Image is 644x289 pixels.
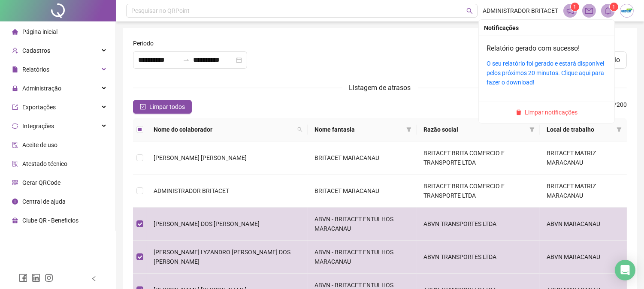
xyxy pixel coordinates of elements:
[540,208,627,241] td: ABVN MARACANAU
[349,84,411,92] span: Listagem de atrasos
[22,47,50,54] span: Cadastros
[32,274,40,282] span: linkedin
[154,125,294,134] span: Nome do colaborador
[183,57,190,63] span: swap-right
[417,141,540,175] td: BRITACET BRITA COMERCIO E TRANSPORTE LTDA
[22,28,57,35] span: Página inicial
[615,123,623,136] span: filter
[154,187,229,194] span: ADMINISTRADOR BRITACET
[466,8,473,14] span: search
[22,104,56,111] span: Exportações
[183,57,190,63] span: to
[547,125,613,134] span: Local de trabalho
[566,7,574,15] span: notification
[12,142,18,148] span: audit
[297,127,302,132] span: search
[483,6,558,15] span: ADMINISTRADOR BRITACET
[423,125,526,134] span: Razão social
[314,125,403,134] span: Nome fantasia
[308,175,417,208] td: BRITACET MARACANAU
[540,175,627,208] td: BRITACET MATRIZ MARACANAU
[516,109,522,115] span: delete
[19,274,27,282] span: facebook
[22,141,57,148] span: Aceite de uso
[22,160,67,167] span: Atestado técnico
[484,23,609,33] div: Notificações
[525,108,578,117] span: Limpar notificações
[22,66,49,73] span: Relatórios
[417,175,540,208] td: BRITACET BRITA COMERCIO E TRANSPORTE LTDA
[487,44,580,52] a: Relatório gerado com sucesso!
[22,217,79,224] span: Clube QR - Beneficios
[528,123,536,136] span: filter
[154,154,247,161] span: [PERSON_NAME] [PERSON_NAME]
[613,4,616,10] span: 1
[154,249,290,265] span: [PERSON_NAME] LYZANDRO [PERSON_NAME] DOS [PERSON_NAME]
[487,60,604,86] a: O seu relatório foi gerado e estará disponível pelos próximos 20 minutos. Clique aqui para fazer ...
[91,276,97,282] span: left
[610,3,618,11] sup: 1
[45,274,53,282] span: instagram
[12,199,18,205] span: info-circle
[22,179,60,186] span: Gerar QRCode
[308,241,417,274] td: ABVN - BRITACET ENTULHOS MARACANAU
[22,198,66,205] span: Central de ajuda
[12,29,18,35] span: home
[12,66,18,72] span: file
[571,3,579,11] sup: 1
[540,241,627,274] td: ABVN MARACANAU
[512,107,581,117] button: Limpar notificações
[308,208,417,241] td: ABVN - BRITACET ENTULHOS MARACANAU
[12,85,18,91] span: lock
[574,4,577,10] span: 1
[133,39,154,48] span: Período
[133,100,192,114] button: Limpar todos
[620,4,633,17] img: 73035
[406,127,411,132] span: filter
[540,141,627,175] td: BRITACET MATRIZ MARACANAU
[12,48,18,54] span: user-add
[12,161,18,167] span: solution
[529,127,535,132] span: filter
[12,123,18,129] span: sync
[12,180,18,186] span: qrcode
[604,7,612,15] span: bell
[417,208,540,241] td: ABVN TRANSPORTES LTDA
[308,141,417,175] td: BRITACET MARACANAU
[405,123,413,136] span: filter
[617,127,622,132] span: filter
[12,217,18,223] span: gift
[12,104,18,110] span: export
[149,102,185,111] span: Limpar todos
[22,123,54,129] span: Integrações
[417,241,540,274] td: ABVN TRANSPORTES LTDA
[22,85,61,92] span: Administração
[140,104,146,110] span: check-square
[615,260,635,280] div: Open Intercom Messenger
[585,7,593,15] span: mail
[154,220,260,227] span: [PERSON_NAME] DOS [PERSON_NAME]
[296,123,304,136] span: search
